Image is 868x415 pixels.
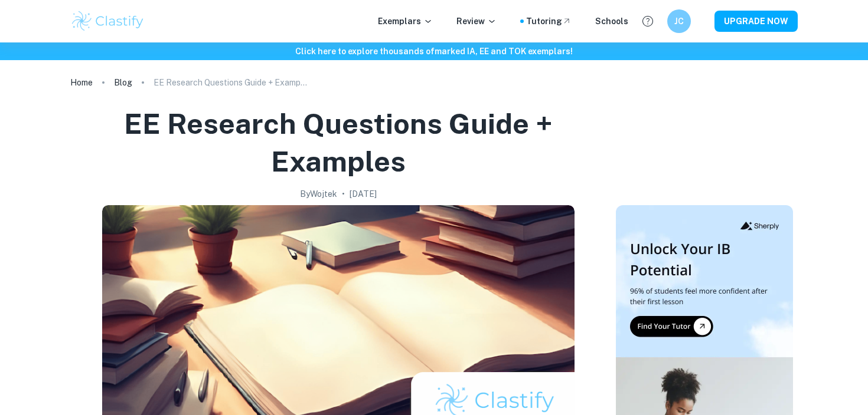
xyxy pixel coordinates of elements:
h1: EE Research Questions Guide + Examples [75,105,602,180]
button: UPGRADE NOW [714,11,798,32]
h6: Click here to explore thousands of marked IA, EE and TOK exemplars ! [2,45,866,58]
h2: [DATE] [350,187,377,200]
p: • [342,187,345,200]
h6: JC [673,15,686,28]
p: EE Research Questions Guide + Examples [154,76,307,89]
button: JC [667,9,691,33]
button: Help and Feedback [638,11,658,31]
p: Review [456,15,497,28]
img: Clastify logo [70,9,145,33]
p: Exemplars [378,15,433,28]
a: Tutoring [526,15,572,28]
a: Home [70,74,93,91]
a: Blog [114,74,132,91]
h2: By Wojtek [300,187,337,200]
a: Schools [595,15,628,28]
